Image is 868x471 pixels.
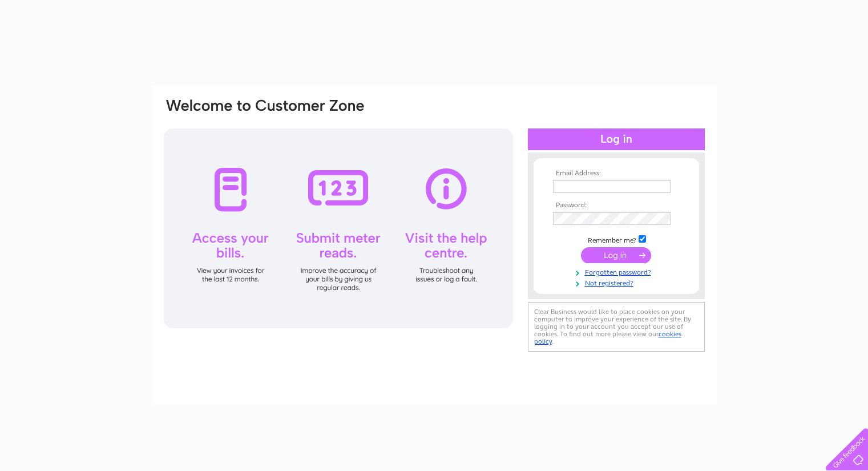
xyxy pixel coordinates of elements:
a: cookies policy [534,330,681,345]
th: Password: [550,202,683,210]
input: Submit [581,247,651,263]
th: Email Address: [550,170,683,178]
a: Forgotten password? [553,266,683,277]
div: Clear Business would like to place cookies on your computer to improve your experience of the sit... [528,302,705,352]
a: Not registered? [553,277,683,288]
td: Remember me? [550,234,683,245]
